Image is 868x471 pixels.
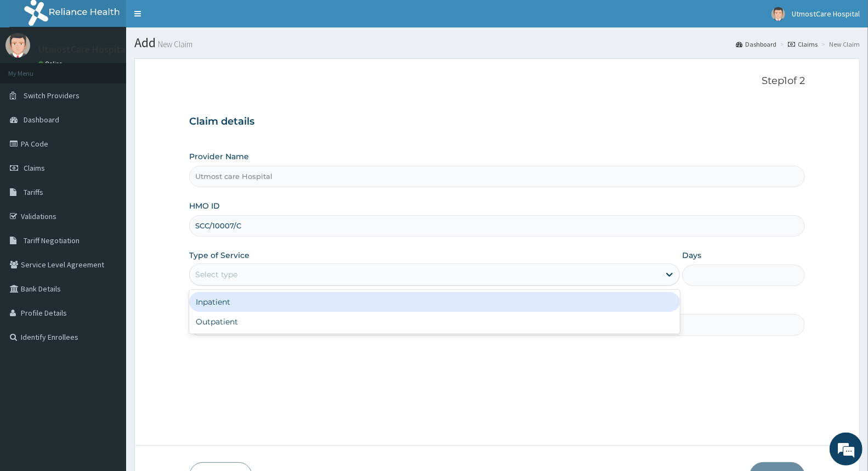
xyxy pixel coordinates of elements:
[38,44,128,54] p: UtmostCare Hospital
[24,163,45,173] span: Claims
[771,7,785,21] img: User Image
[736,40,776,49] a: Dashboard
[819,40,860,49] li: New Claim
[24,235,80,245] span: Tariff Negotiation
[156,40,192,48] small: New Claim
[24,91,80,100] span: Switch Providers
[195,269,237,280] div: Select type
[5,33,30,58] img: User Image
[24,115,59,125] span: Dashboard
[788,40,818,49] a: Claims
[189,151,249,162] label: Provider Name
[189,116,805,128] h3: Claim details
[189,75,805,87] p: Step 1 of 2
[189,250,249,261] label: Type of Service
[682,250,701,261] label: Days
[189,312,680,332] div: Outpatient
[134,36,860,50] h1: Add
[189,215,805,237] input: Enter HMO ID
[189,200,220,211] label: HMO ID
[24,187,43,197] span: Tariffs
[38,60,65,68] a: Online
[189,292,680,312] div: Inpatient
[792,9,860,19] span: UtmostCare Hospital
